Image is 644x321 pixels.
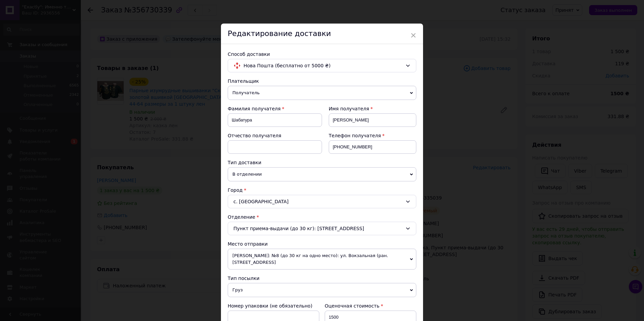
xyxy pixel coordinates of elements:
span: [PERSON_NAME]: №8 (до 30 кг на одно место): ул. Вокзальная (ран. [STREET_ADDRESS] [228,249,416,270]
div: Оценочная стоимость [325,302,416,309]
span: Тип посылки [228,276,259,281]
span: В отделении [228,167,416,181]
div: с. [GEOGRAPHIC_DATA] [228,195,416,208]
span: Тип доставки [228,160,261,165]
span: Телефон получателя [329,133,381,138]
span: Плательщик [228,78,259,84]
div: Редактирование доставки [221,24,423,44]
input: +380 [329,140,416,154]
span: Получатель [228,86,416,100]
span: Место отправки [228,241,268,247]
span: Имя получателя [329,106,369,111]
span: × [410,30,416,41]
div: Пункт приема-выдачи (до 30 кг): [STREET_ADDRESS] [228,222,416,235]
span: Нова Пошта (бесплатно от 5000 ₴) [244,62,402,69]
span: Груз [228,283,416,297]
div: Номер упаковки (не обязательно) [228,302,319,309]
div: Город [228,187,416,193]
span: Отчество получателя [228,133,281,138]
div: Способ доставки [228,51,416,58]
div: Отделение [228,214,416,220]
span: Фамилия получателя [228,106,281,111]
